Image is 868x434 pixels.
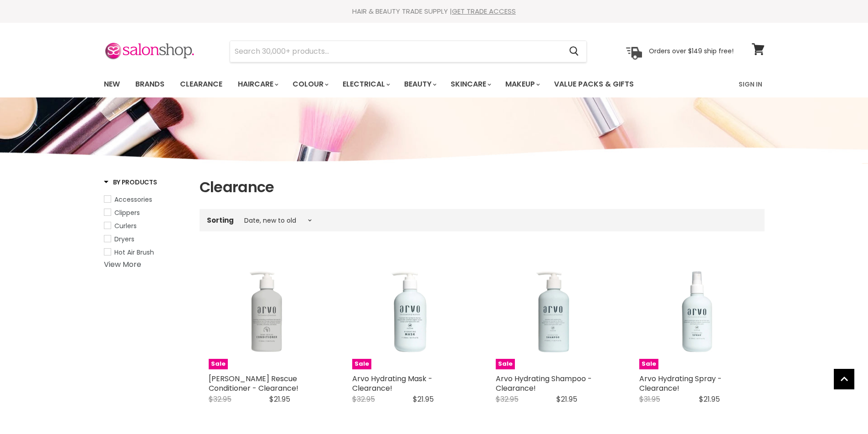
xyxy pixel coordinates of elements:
a: View More [104,259,141,270]
a: Value Packs & Gifts [547,75,641,94]
span: Sale [496,359,515,369]
a: Electrical [336,75,395,94]
span: $21.95 [699,394,720,404]
a: Arvo Hydrating Shampoo - Clearance! [496,373,592,393]
span: $21.95 [269,394,290,404]
img: Arvo Hydrating Shampoo - Clearance! [496,253,612,369]
p: Orders over $149 ship free! [649,47,734,55]
span: Sale [352,359,371,369]
a: Skincare [444,75,497,94]
a: Hot Air Brush [104,247,188,257]
a: [PERSON_NAME] Rescue Conditioner - Clearance! [209,373,298,393]
a: Accessories [104,194,188,204]
a: New [97,75,127,94]
a: Arvo Hydrating Shampoo - Clearance! Sale [496,253,612,369]
form: Product [230,41,587,62]
ul: Main menu [97,71,687,97]
a: Arvo Hydrating Spray - Clearance! [639,373,722,393]
span: $32.95 [352,394,375,404]
span: $31.95 [639,394,660,404]
span: Hot Air Brush [114,248,154,257]
button: Search [562,41,586,62]
a: Brands [128,75,171,94]
label: Sorting [207,216,234,224]
a: Arvo Hydrating Mask - Clearance! [352,373,432,393]
a: Curlers [104,221,188,231]
a: Arvo Hydrating Spray - Clearance! Sale [639,253,755,369]
a: GET TRADE ACCESS [452,6,516,16]
h1: Clearance [200,178,765,197]
span: Sale [639,359,658,369]
a: Arvo Hydrating Mask - Clearance! Sale [352,253,468,369]
span: $32.95 [209,394,231,404]
h3: By Products [104,178,157,187]
a: Sign In [733,75,768,94]
input: Search [230,41,562,62]
span: Clippers [114,208,140,217]
img: Arvo Bond Rescue Conditioner - Clearance! [209,253,325,369]
nav: Main [92,71,776,97]
a: Colour [286,75,334,94]
span: Sale [209,359,228,369]
span: $21.95 [413,394,434,404]
span: Dryers [114,235,134,244]
span: $32.95 [496,394,519,404]
a: Haircare [231,75,284,94]
a: Makeup [498,75,545,94]
div: HAIR & BEAUTY TRADE SUPPLY | [92,7,776,16]
span: Curlers [114,221,137,230]
a: Arvo Bond Rescue Conditioner - Clearance! Sale [209,253,325,369]
a: Dryers [104,234,188,244]
img: Arvo Hydrating Spray - Clearance! [639,253,755,369]
a: Beauty [397,75,442,94]
span: $21.95 [556,394,577,404]
a: Clippers [104,208,188,218]
img: Arvo Hydrating Mask - Clearance! [352,253,468,369]
span: Accessories [114,195,152,204]
a: Clearance [173,75,229,94]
